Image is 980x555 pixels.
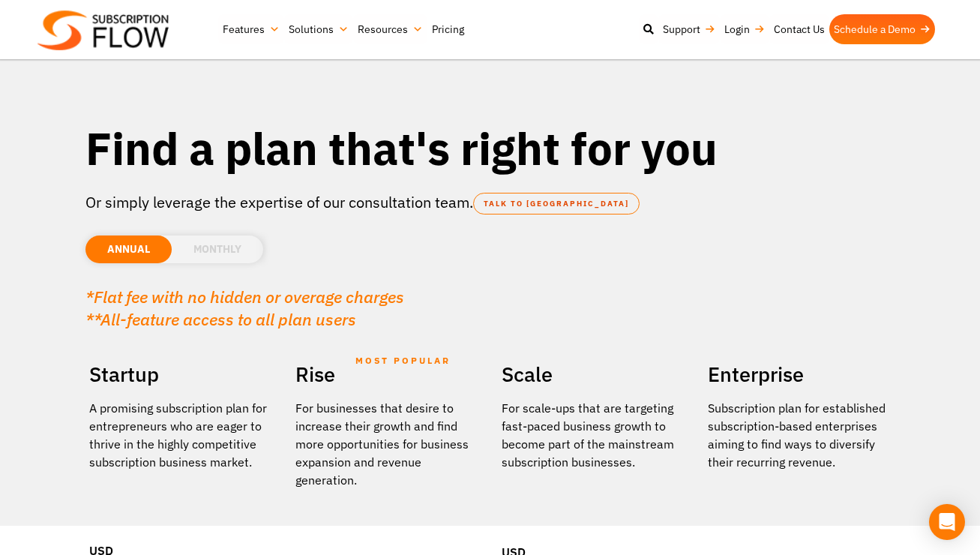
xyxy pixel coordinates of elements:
h2: Scale [502,357,685,391]
p: Subscription plan for established subscription-based enterprises aiming to find ways to diversify... [708,399,892,471]
div: Open Intercom Messenger [929,504,965,540]
p: A promising subscription plan for entrepreneurs who are eager to thrive in the highly competitive... [89,399,273,471]
h2: Rise [295,357,479,391]
em: *Flat fee with no hidden or overage charges [85,286,404,307]
div: For scale-ups that are targeting fast-paced business growth to become part of the mainstream subs... [502,399,685,471]
a: Login [720,14,769,44]
a: Resources [353,14,427,44]
a: Support [658,14,720,44]
a: Schedule a Demo [829,14,935,44]
h2: Enterprise [708,357,892,391]
a: Solutions [284,14,353,44]
div: For businesses that desire to increase their growth and find more opportunities for business expa... [295,399,479,489]
h2: Startup [89,357,273,391]
em: **All-feature access to all plan users [85,308,356,330]
span: MOST POPULAR [355,343,451,378]
a: Contact Us [769,14,829,44]
img: Subscriptionflow [37,10,169,50]
li: ANNUAL [85,235,172,263]
p: Or simply leverage the expertise of our consultation team. [85,191,895,214]
h1: Find a plan that's right for you [85,120,895,176]
a: Features [218,14,284,44]
a: TALK TO [GEOGRAPHIC_DATA] [473,193,640,214]
li: MONTHLY [172,235,263,263]
a: Pricing [427,14,469,44]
